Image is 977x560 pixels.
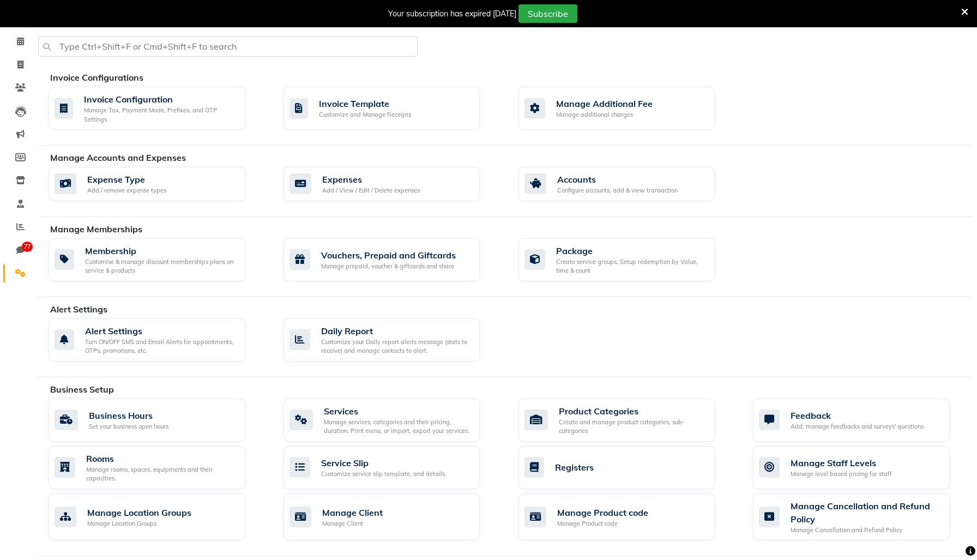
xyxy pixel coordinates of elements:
[518,238,737,281] a: PackageCreate service groups, Setup redemption by Value, time & count
[556,97,653,110] div: Manage Additional Fee
[322,506,383,519] div: Manage Client
[284,399,502,442] a: ServicesManage services, categories and their pricing, duration. Print menu, or import, export yo...
[321,324,472,338] div: Daily Report
[557,186,678,195] div: Configure accounts, add & view transaction
[791,456,892,469] div: Manage Staff Levels
[791,469,892,479] div: Manage level based pricing for staff
[556,110,653,119] div: Manage additional charges
[518,167,737,201] a: AccountsConfigure accounts, add & view transaction
[322,186,420,195] div: Add / View / Edit / Delete expenses
[555,461,594,474] div: Registers
[49,493,267,541] a: Manage Location GroupsManage Location Groups
[86,465,237,483] div: Manage rooms, spaces, equipments and their capacities.
[86,452,237,465] div: Rooms
[284,87,502,130] a: Invoice TemplateCustomize and Manage Receipts
[284,167,502,201] a: ExpensesAdd / View / Edit / Delete expenses
[85,338,237,356] div: Turn ON/OFF SMS and Email Alerts for appointments, OTPs, promotions, etc.
[321,262,456,271] div: Manage prepaid, voucher & giftcards and share
[753,399,972,442] a: FeedbackAdd, manage feedbacks and surveys' questions
[324,418,472,436] div: Manage services, categories and their pricing, duration. Print menu, or import, export your servi...
[321,469,447,479] div: Customize service slip template, and details.
[556,244,707,257] div: Package
[84,106,237,124] div: Manage Tax, Payment Mode, Prefixes, and OTP Settings
[49,167,267,201] a: Expense TypeAdd / remove expense types
[322,173,420,186] div: Expenses
[85,324,237,338] div: Alert Settings
[321,338,472,356] div: Customize your Daily report alerts message (stats to receive) and manage contacts to alert.
[791,499,941,526] div: Manage Cancellation and Refund Policy
[38,36,418,57] input: Type Ctrl+Shift+F or Cmd+Shift+F to search
[87,519,191,528] div: Manage Location Groups
[518,4,577,23] button: Subscribe
[49,318,267,362] a: Alert SettingsTurn ON/OFF SMS and Email Alerts for appointments, OTPs, promotions, etc.
[518,493,737,541] a: Manage Product codeManage Product code
[3,242,29,260] a: 77
[559,418,707,436] div: Create and manage product categories, sub-categories
[321,249,456,262] div: Vouchers, Prepaid and Giftcards
[84,93,237,106] div: Invoice Configuration
[87,173,166,186] div: Expense Type
[49,87,267,130] a: Invoice ConfigurationManage Tax, Payment Mode, Prefixes, and OTP Settings
[321,456,447,469] div: Service Slip
[791,422,924,431] div: Add, manage feedbacks and surveys' questions
[89,409,168,422] div: Business Hours
[791,526,941,535] div: Manage Cancellation and Refund Policy
[557,173,678,186] div: Accounts
[49,399,267,442] a: Business HoursSet your business open hours
[284,493,502,541] a: Manage ClientManage Client
[388,8,516,20] div: Your subscription has expired [DATE]
[518,399,737,442] a: Product CategoriesCreate and manage product categories, sub-categories
[85,257,237,275] div: Customise & manage discount memberships plans on service & products
[284,446,502,489] a: Service SlipCustomize service slip template, and details.
[322,519,383,528] div: Manage Client
[284,318,502,362] a: Daily ReportCustomize your Daily report alerts message (stats to receive) and manage contacts to ...
[49,446,267,489] a: RoomsManage rooms, spaces, equipments and their capacities.
[319,110,411,119] div: Customize and Manage Receipts
[22,242,33,252] span: 77
[87,506,191,519] div: Manage Location Groups
[753,446,972,489] a: Manage Staff LevelsManage level based pricing for staff
[791,409,924,422] div: Feedback
[556,257,707,275] div: Create service groups, Setup redemption by Value, time & count
[89,422,168,431] div: Set your business open hours
[85,244,237,257] div: Membership
[518,87,737,130] a: Manage Additional FeeManage additional charges
[319,97,411,110] div: Invoice Template
[559,405,707,418] div: Product Categories
[518,446,737,489] a: Registers
[87,186,166,195] div: Add / remove expense types
[324,405,472,418] div: Services
[557,519,648,528] div: Manage Product code
[49,238,267,281] a: MembershipCustomise & manage discount memberships plans on service & products
[557,506,648,519] div: Manage Product code
[753,493,972,541] a: Manage Cancellation and Refund PolicyManage Cancellation and Refund Policy
[284,238,502,281] a: Vouchers, Prepaid and GiftcardsManage prepaid, voucher & giftcards and share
